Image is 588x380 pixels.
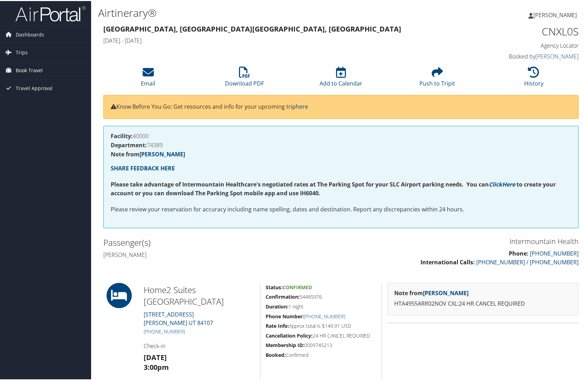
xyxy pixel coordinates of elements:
[98,5,422,19] h1: Airtinerary®
[533,10,577,18] span: [PERSON_NAME]
[111,101,571,110] p: Know Before You Go: Get resources and info for your upcoming trip
[144,361,169,371] strong: 3:00pm
[535,52,579,59] a: [PERSON_NAME]
[16,61,43,78] span: Book Travel
[103,236,336,247] h2: Passenger(s)
[111,131,133,139] strong: Facility:
[320,69,362,86] a: Add to Calendar
[266,321,289,328] strong: Rate Info:
[103,250,336,258] h4: [PERSON_NAME]
[266,331,313,338] strong: Cancellation Policy:
[111,163,175,171] a: SHARE FEEDBACK HERE
[468,41,579,48] h4: Agency Locator
[468,52,579,59] h4: Booked by
[266,341,304,347] strong: Membership ID:
[16,25,44,42] span: Dashboards
[266,292,376,299] h5: 54485976
[103,23,401,33] strong: [GEOGRAPHIC_DATA], [GEOGRAPHIC_DATA] [GEOGRAPHIC_DATA], [GEOGRAPHIC_DATA]
[16,43,28,60] span: Trips
[266,341,376,348] h5: 0009745213
[266,331,376,338] h5: 24 HR CANCEL REQUIRED
[139,149,185,157] a: [PERSON_NAME]
[421,257,475,265] strong: International Calls:
[15,5,86,21] img: airportal-logo.png
[530,249,579,256] a: [PHONE_NUMBER]
[111,141,571,147] h4: 74389
[144,283,255,306] h2: Home2 Suites [GEOGRAPHIC_DATA]
[144,352,167,361] strong: [DATE]
[524,69,543,86] a: History
[509,249,528,256] strong: Phone:
[296,102,308,109] a: here
[304,312,345,319] a: [PHONE_NUMBER]
[266,302,288,309] strong: Duration:
[395,298,572,307] p: HTA4955ARR02NOV CXL:24 HR CANCEL REQUIRED
[266,283,282,290] strong: Status:
[266,292,300,299] strong: Confirmation:
[111,132,571,138] h4: 40000
[111,149,185,157] strong: Note from
[489,179,502,187] a: Click
[144,310,213,326] a: [STREET_ADDRESS][PERSON_NAME] UT 84107
[16,79,53,96] span: Travel Approval
[266,351,376,358] h5: Confirmed
[476,257,579,265] a: [PHONE_NUMBER] / [PHONE_NUMBER]
[266,302,376,309] h5: 1 night
[111,204,571,213] p: Please review your reservation for accuracy including name spelling, dates and destination. Repor...
[468,23,579,38] h1: CNXL0S
[282,283,312,290] span: Confirmed
[502,179,515,187] a: Here
[225,69,264,86] a: Download PDF
[395,288,469,296] strong: Note from
[144,341,255,349] h4: Check-in
[346,236,579,245] h3: Intermountain Health
[144,327,185,334] a: [PHONE_NUMBER]
[141,69,155,86] a: Email
[266,321,376,328] h5: Approx total is $149.91 USD
[111,140,147,148] strong: Department:
[103,36,457,43] h4: [DATE] - [DATE]
[111,179,489,187] strong: Please take advantage of Intermountain Healthcare's negotiated rates at The Parking Spot for your...
[266,351,286,357] strong: Booked:
[266,312,304,319] strong: Phone Number:
[423,288,469,296] a: [PERSON_NAME]
[528,4,584,25] a: [PERSON_NAME]
[419,69,455,86] a: Push to Tripit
